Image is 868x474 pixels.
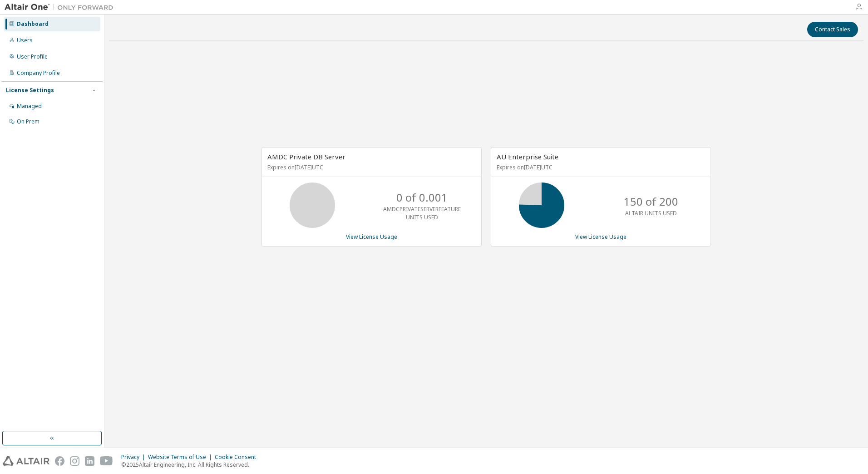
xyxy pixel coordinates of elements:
img: altair_logo.svg [3,456,49,466]
div: User Profile [17,53,48,60]
button: Contact Sales [807,22,858,37]
img: Altair One [5,3,118,12]
div: Website Terms of Use [148,454,215,461]
p: Expires on [DATE] UTC [267,163,473,171]
p: 0 of 0.001 [396,190,448,205]
div: Users [17,37,33,44]
div: On Prem [17,118,39,125]
img: facebook.svg [55,456,64,466]
img: linkedin.svg [85,456,94,466]
p: ALTAIR UNITS USED [625,209,677,217]
a: View License Usage [346,233,397,241]
p: AMDCPRIVATESERVERFEATURE UNITS USED [383,205,461,221]
div: Cookie Consent [215,454,261,461]
div: Privacy [121,454,148,461]
div: License Settings [6,87,54,94]
span: AMDC Private DB Server [267,152,345,161]
img: instagram.svg [70,456,79,466]
div: Dashboard [17,20,49,28]
p: Expires on [DATE] UTC [497,163,703,171]
a: View License Usage [575,233,626,241]
div: Managed [17,103,42,110]
span: AU Enterprise Suite [497,152,558,161]
p: 150 of 200 [624,194,678,209]
p: © 2025 Altair Engineering, Inc. All Rights Reserved. [121,461,261,469]
div: Company Profile [17,69,60,77]
img: youtube.svg [100,456,113,466]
